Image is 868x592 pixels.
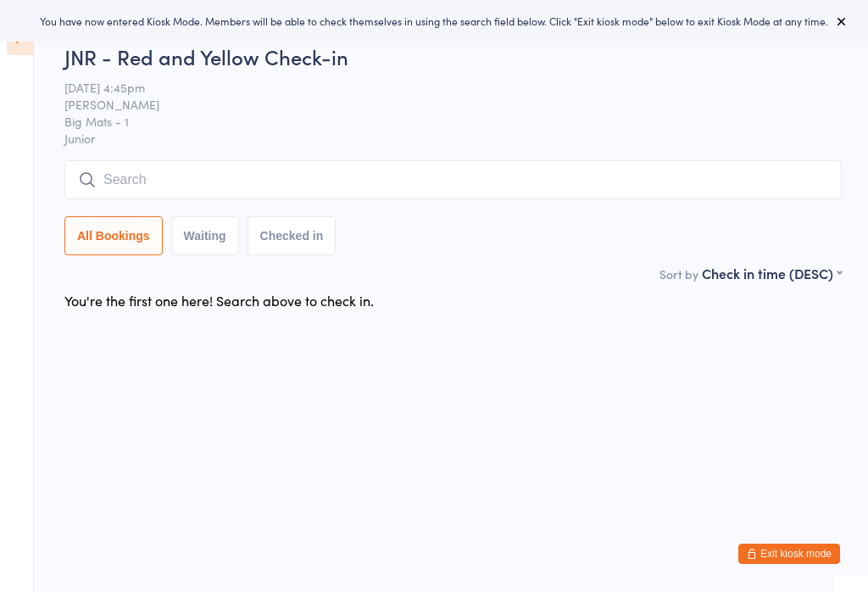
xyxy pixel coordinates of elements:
[659,265,698,282] label: Sort by
[702,264,842,282] div: Check in time (DESC)
[738,544,840,564] button: Exit kiosk mode
[248,216,337,255] button: Checked in
[64,291,374,310] div: You're the first one here! Search above to check in.
[171,216,239,255] button: Waiting
[64,216,163,255] button: All Bookings
[64,79,815,96] span: [DATE] 4:45pm
[64,160,842,199] input: Search
[64,113,815,130] span: Big Mats - 1
[64,130,842,147] span: Junior
[27,14,841,28] div: You have now entered Kiosk Mode. Members will be able to check themselves in using the search fie...
[64,96,815,113] span: [PERSON_NAME]
[64,42,842,70] h2: JNR - Red and Yellow Check-in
